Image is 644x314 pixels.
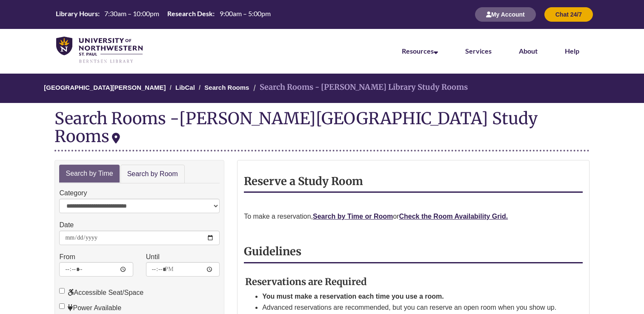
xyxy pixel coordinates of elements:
label: Category [59,188,87,199]
img: UNWSP Library Logo [56,37,143,64]
a: Search by Room [120,165,185,184]
strong: Guidelines [244,245,301,258]
div: Search Rooms - [54,109,589,151]
a: Check the Room Availability Grid. [399,213,508,220]
th: Research Desk: [164,9,216,18]
a: Hours Today [52,9,274,20]
strong: You must make a reservation each time you use a room. [262,293,444,300]
a: My Account [475,11,536,18]
th: Library Hours: [52,9,101,18]
a: Search by Time [59,165,119,183]
p: To make a reservation, or [244,211,582,222]
span: 9:00am – 5:00pm [220,9,271,17]
button: Chat 24/7 [544,7,593,22]
li: Search Rooms - [PERSON_NAME] Library Study Rooms [251,81,468,94]
nav: Breadcrumb [54,74,589,103]
table: Hours Today [52,9,274,19]
a: Chat 24/7 [544,11,593,18]
strong: Reserve a Study Room [244,174,363,188]
a: Resources [402,47,438,55]
a: LibCal [175,84,195,91]
button: My Account [475,7,536,22]
label: Until [146,251,160,263]
div: [PERSON_NAME][GEOGRAPHIC_DATA] Study Rooms [54,108,538,146]
a: [GEOGRAPHIC_DATA][PERSON_NAME] [44,84,166,91]
strong: Reservations are Required [245,276,367,288]
a: Help [565,47,579,55]
input: Accessible Seat/Space [59,288,65,294]
label: From [59,251,75,263]
a: Search Rooms [204,84,249,91]
a: Search by Time or Room [313,213,393,220]
span: 7:30am – 10:00pm [104,9,159,17]
a: About [519,47,538,55]
a: Services [465,47,492,55]
label: Power Available [59,303,121,314]
label: Accessible Seat/Space [59,287,143,298]
label: Date [59,220,74,231]
li: Advanced reservations are recommended, but you can reserve an open room when you show up. [262,302,562,313]
input: Power Available [59,303,65,309]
